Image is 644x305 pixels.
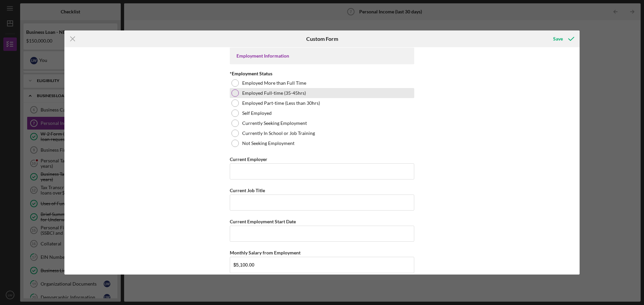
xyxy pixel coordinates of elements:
[242,131,315,136] label: Currently In School or Job Training
[242,90,306,96] label: Employed Full-time (35-45hrs)
[553,32,563,46] div: Save
[242,80,306,86] label: Employed More than Full Time
[230,187,265,193] label: Current Job Title
[242,121,307,126] label: Currently Seeking Employment
[242,110,272,116] label: Self Employed
[236,53,408,59] div: Employment Information
[230,219,296,224] label: Current Employment Start Date
[230,250,301,255] label: Monthly Salary from Employment
[546,32,580,46] button: Save
[242,100,320,106] label: Employed Part-time (Less than 30hrs)
[242,141,294,146] label: Not Seeking Employment
[230,71,414,76] div: *Employment Status
[306,36,338,42] h6: Custom Form
[230,156,267,162] label: Current Employer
